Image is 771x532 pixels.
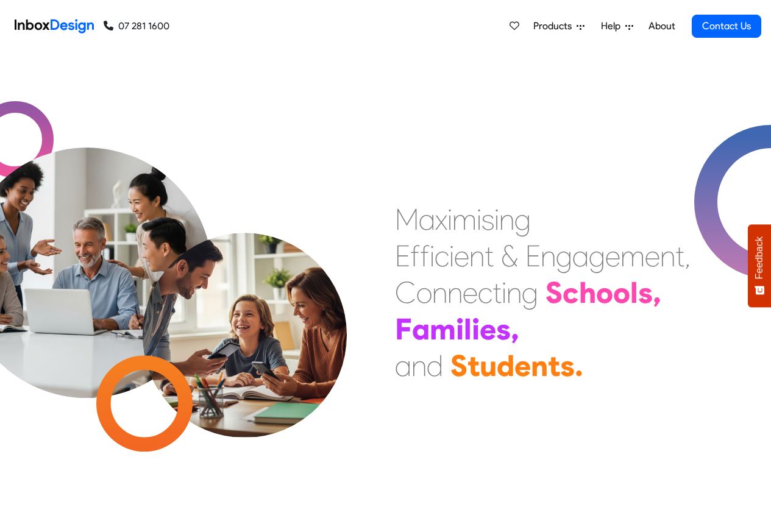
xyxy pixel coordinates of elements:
div: n [660,238,675,274]
img: parents_with_child.png [117,182,372,438]
span: Feedback [754,236,765,279]
div: S [545,274,563,311]
div: c [435,238,449,274]
div: i [430,238,435,274]
div: F [395,311,412,347]
div: e [454,238,469,274]
div: e [480,311,496,347]
div: s [560,347,575,384]
div: m [620,238,645,274]
div: a [395,347,411,384]
div: o [416,274,432,311]
div: . [575,347,583,384]
div: m [452,201,477,238]
div: g [514,201,531,238]
a: Help [596,14,638,38]
div: g [522,274,538,311]
div: S [450,347,467,384]
div: s [638,274,653,311]
div: h [579,274,596,311]
div: d [427,347,443,384]
div: g [589,238,605,274]
div: f [420,238,430,274]
div: t [548,347,560,384]
div: e [605,238,620,274]
div: , [653,274,661,311]
a: Contact Us [692,15,761,38]
div: n [447,274,463,311]
div: i [449,238,454,274]
div: n [411,347,427,384]
div: o [613,274,630,311]
div: m [430,311,456,347]
div: t [485,238,494,274]
div: e [463,274,478,311]
div: s [481,201,494,238]
div: l [464,311,472,347]
div: n [432,274,447,311]
div: s [496,311,511,347]
div: a [572,238,589,274]
div: d [497,347,514,384]
div: u [480,347,497,384]
div: a [412,311,430,347]
span: Products [533,19,577,34]
div: c [563,274,579,311]
div: i [477,201,481,238]
span: Help [601,19,625,34]
a: About [645,14,678,38]
div: i [494,201,499,238]
div: n [531,347,548,384]
div: M [395,201,419,238]
div: n [499,201,514,238]
div: a [419,201,435,238]
div: o [596,274,613,311]
div: f [410,238,420,274]
div: i [456,311,464,347]
div: n [469,238,485,274]
a: 07 281 1600 [104,19,169,34]
div: E [525,238,541,274]
div: i [502,274,506,311]
div: i [472,311,480,347]
div: g [556,238,572,274]
div: , [684,238,691,274]
button: Feedback - Show survey [748,224,771,307]
div: i [447,201,452,238]
div: , [511,311,519,347]
div: & [501,238,518,274]
div: E [395,238,410,274]
div: t [675,238,684,274]
div: l [630,274,638,311]
div: n [506,274,522,311]
div: C [395,274,416,311]
div: x [435,201,447,238]
div: e [514,347,531,384]
div: t [467,347,480,384]
div: Maximising Efficient & Engagement, Connecting Schools, Families, and Students. [395,201,691,384]
div: c [478,274,492,311]
div: n [541,238,556,274]
a: Products [528,14,589,38]
div: e [645,238,660,274]
div: t [492,274,502,311]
